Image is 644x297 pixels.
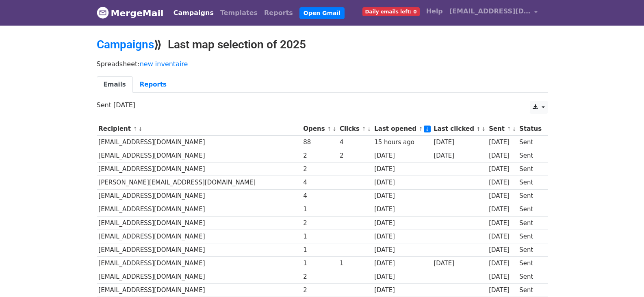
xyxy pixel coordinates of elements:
div: [DATE] [434,138,485,147]
a: MergeMail [97,4,164,22]
a: ↓ [512,126,516,132]
td: Sent [517,243,543,256]
div: [DATE] [374,165,429,174]
td: Sent [517,270,543,284]
div: 2 [340,151,371,160]
td: Sent [517,163,543,176]
th: Opens [301,122,338,136]
div: [DATE] [489,151,516,160]
a: ↑ [476,126,481,132]
a: ↓ [138,126,143,132]
img: MergeMail logo [97,7,109,19]
div: [DATE] [374,191,429,201]
td: [EMAIL_ADDRESS][DOMAIN_NAME] [97,284,301,297]
a: Reports [261,5,296,21]
div: 1 [303,205,336,214]
div: [DATE] [489,232,516,241]
div: 4 [303,191,336,201]
div: [DATE] [434,259,485,268]
td: [EMAIL_ADDRESS][DOMAIN_NAME] [97,257,301,270]
a: Reports [133,76,173,93]
p: Sent [DATE] [97,101,548,109]
th: Clicks [338,122,372,136]
a: Help [423,3,446,20]
td: Sent [517,203,543,216]
td: [EMAIL_ADDRESS][DOMAIN_NAME] [97,270,301,284]
div: 1 [303,245,336,255]
td: [EMAIL_ADDRESS][DOMAIN_NAME] [97,203,301,216]
div: [DATE] [374,259,429,268]
td: Sent [517,189,543,203]
div: 4 [303,178,336,187]
a: ↓ [481,126,486,132]
div: [DATE] [374,219,429,228]
div: [DATE] [374,245,429,255]
a: ↑ [133,126,137,132]
a: Open Gmail [299,7,345,19]
div: 2 [303,219,336,228]
div: [DATE] [489,245,516,255]
td: [EMAIL_ADDRESS][DOMAIN_NAME] [97,243,301,256]
div: 2 [303,151,336,160]
span: [EMAIL_ADDRESS][DOMAIN_NAME] [449,7,531,16]
div: [DATE] [489,178,516,187]
td: [EMAIL_ADDRESS][DOMAIN_NAME] [97,230,301,243]
div: [DATE] [489,138,516,147]
p: Spreadsheet: [97,60,548,68]
a: Emails [97,76,133,93]
th: Last opened [372,122,432,136]
td: [EMAIL_ADDRESS][DOMAIN_NAME] [97,136,301,149]
div: [DATE] [374,232,429,241]
div: [DATE] [434,151,485,160]
a: ↓ [424,126,431,132]
td: Sent [517,149,543,163]
h2: ⟫ Last map selection of 2025 [97,38,548,52]
div: [DATE] [374,286,429,295]
td: Sent [517,284,543,297]
div: 88 [303,138,336,147]
td: [EMAIL_ADDRESS][DOMAIN_NAME] [97,189,301,203]
div: 1 [303,232,336,241]
div: [DATE] [374,272,429,282]
a: Campaigns [170,5,217,21]
a: new inventaire [140,60,188,68]
div: [DATE] [489,219,516,228]
a: Daily emails left: 0 [359,3,423,20]
td: Sent [517,257,543,270]
div: [DATE] [489,191,516,201]
a: Templates [217,5,261,21]
div: [DATE] [489,272,516,282]
a: ↑ [507,126,511,132]
a: ↓ [367,126,371,132]
td: Sent [517,230,543,243]
div: 15 hours ago [374,138,429,147]
a: [EMAIL_ADDRESS][DOMAIN_NAME] [446,3,541,22]
div: 2 [303,165,336,174]
div: 4 [340,138,371,147]
td: [EMAIL_ADDRESS][DOMAIN_NAME] [97,163,301,176]
div: 2 [303,286,336,295]
div: [DATE] [489,205,516,214]
td: [EMAIL_ADDRESS][DOMAIN_NAME] [97,149,301,163]
th: Last clicked [432,122,487,136]
th: Status [517,122,543,136]
a: ↑ [362,126,366,132]
div: 1 [303,259,336,268]
td: [EMAIL_ADDRESS][DOMAIN_NAME] [97,216,301,230]
div: [DATE] [374,178,429,187]
th: Recipient [97,122,301,136]
div: [DATE] [489,286,516,295]
div: [DATE] [374,151,429,160]
td: Sent [517,216,543,230]
td: Sent [517,176,543,189]
div: [DATE] [489,165,516,174]
div: 2 [303,272,336,282]
th: Sent [487,122,517,136]
a: ↓ [332,126,337,132]
a: ↑ [327,126,332,132]
div: [DATE] [374,205,429,214]
div: [DATE] [489,259,516,268]
a: Campaigns [97,38,154,51]
a: ↑ [418,126,423,132]
div: 1 [340,259,371,268]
